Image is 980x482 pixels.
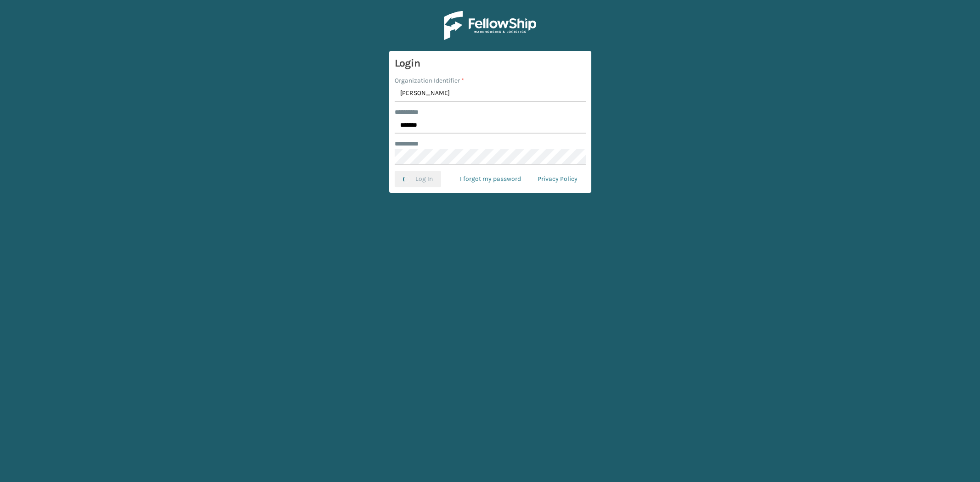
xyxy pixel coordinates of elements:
[395,76,464,85] label: Organization Identifier
[444,11,536,40] img: Logo
[395,171,441,187] button: Log In
[452,171,529,187] a: I forgot my password
[529,171,586,187] a: Privacy Policy
[395,56,586,70] h3: Login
